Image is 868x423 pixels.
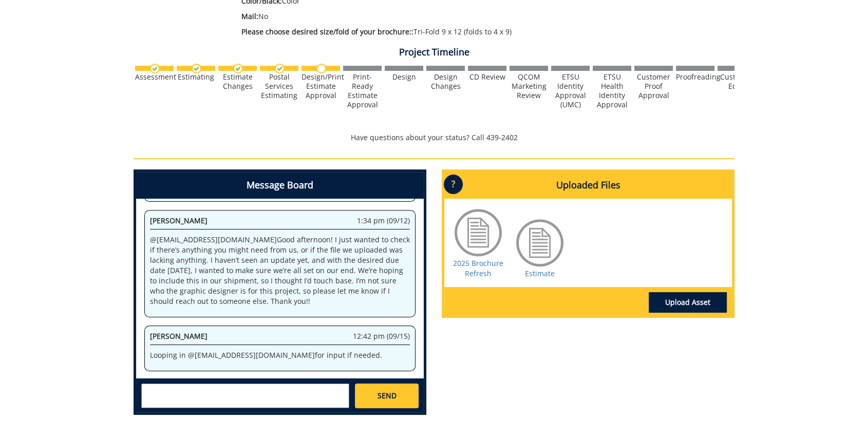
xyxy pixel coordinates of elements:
[241,11,644,22] p: No
[136,172,424,199] h4: Message Board
[141,383,349,408] textarea: messageToSend
[260,72,298,100] div: Postal Services Estimating
[135,72,174,82] div: Assessment
[150,64,160,73] img: checkmark
[676,72,714,82] div: Proofreading
[453,258,503,278] a: 2025 Brochure Refresh
[468,72,506,82] div: CD Review
[444,175,463,194] p: ?
[377,391,396,401] span: SEND
[150,235,410,306] p: @ [EMAIL_ADDRESS][DOMAIN_NAME] Good afternoon! I just wanted to check if there’s anything you mig...
[241,27,644,37] p: Tri-Fold 9 x 12 (folds to 4 x 9)
[353,331,410,341] span: 12:42 pm (09/15)
[241,27,413,36] span: Please choose desired size/fold of your brochure::
[134,47,734,57] h4: Project Timeline
[177,72,215,82] div: Estimating
[593,72,631,109] div: ETSU Health Identity Approval
[357,216,410,226] span: 1:34 pm (09/12)
[551,72,590,109] div: ETSU Identity Approval (UMC)
[343,72,382,109] div: Print-Ready Estimate Approval
[510,72,548,100] div: QCOM Marketing Review
[316,64,326,73] img: no
[275,64,285,73] img: checkmark
[233,64,243,73] img: checkmark
[649,292,727,313] a: Upload Asset
[426,72,465,91] div: Design Changes
[444,172,732,199] h4: Uploaded Files
[241,11,258,21] span: Mail:
[355,383,419,408] a: SEND
[150,350,410,360] p: Looping in @ [EMAIL_ADDRESS][DOMAIN_NAME] for input if needed.
[150,216,207,225] span: [PERSON_NAME]
[718,72,756,91] div: Customer Edits
[301,72,340,100] div: Design/Print Estimate Approval
[218,72,257,91] div: Estimate Changes
[192,64,201,73] img: checkmark
[150,331,207,341] span: [PERSON_NAME]
[634,72,673,100] div: Customer Proof Approval
[385,72,423,82] div: Design
[525,268,555,278] a: Estimate
[134,132,734,143] p: Have questions about your status? Call 439-2402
